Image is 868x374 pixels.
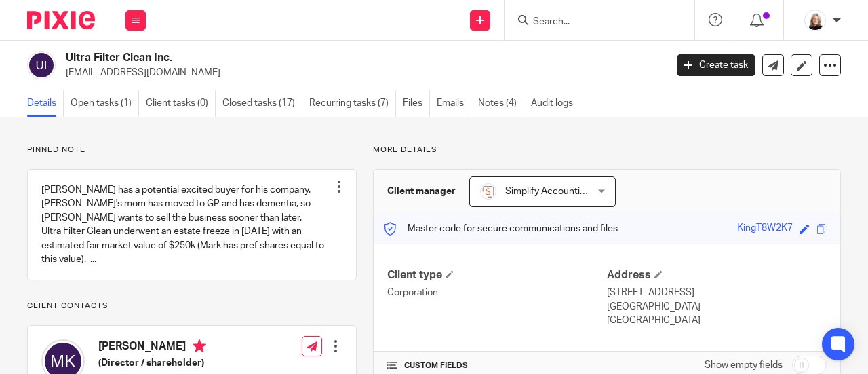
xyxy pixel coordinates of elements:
[387,360,607,371] h4: CUSTOM FIELDS
[478,90,524,117] a: Notes (4)
[804,10,826,31] img: Screenshot%202023-11-02%20134555.png
[98,356,253,370] h5: (Director / shareholder)
[146,90,216,117] a: Client tasks (0)
[403,90,430,117] a: Files
[71,90,139,117] a: Open tasks (1)
[607,286,827,299] p: [STREET_ADDRESS]
[193,339,206,353] i: Primary
[66,66,656,79] p: [EMAIL_ADDRESS][DOMAIN_NAME]
[705,358,783,372] label: Show empty fields
[387,268,607,282] h4: Client type
[27,90,64,117] a: Details
[531,90,580,117] a: Audit logs
[27,301,357,312] p: Client contacts
[27,51,56,79] img: svg%3E
[387,286,607,299] p: Corporation
[607,300,827,314] p: [GEOGRAPHIC_DATA]
[607,268,827,282] h4: Address
[27,145,357,155] p: Pinned note
[532,16,654,29] input: Search
[384,222,618,236] p: Master code for secure communications and files
[27,11,95,29] img: Pixie
[677,54,755,76] a: Create task
[222,90,302,117] a: Closed tasks (17)
[505,187,591,196] span: Simplify Accounting
[737,221,793,237] div: KingT8W2K7
[387,185,456,198] h3: Client manager
[480,183,496,200] img: Screenshot%202023-11-29%20141159.png
[437,90,471,117] a: Emails
[98,339,253,356] h4: [PERSON_NAME]
[373,145,841,155] p: More details
[66,51,538,65] h2: Ultra Filter Clean Inc.
[607,314,827,327] p: [GEOGRAPHIC_DATA]
[309,90,396,117] a: Recurring tasks (7)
